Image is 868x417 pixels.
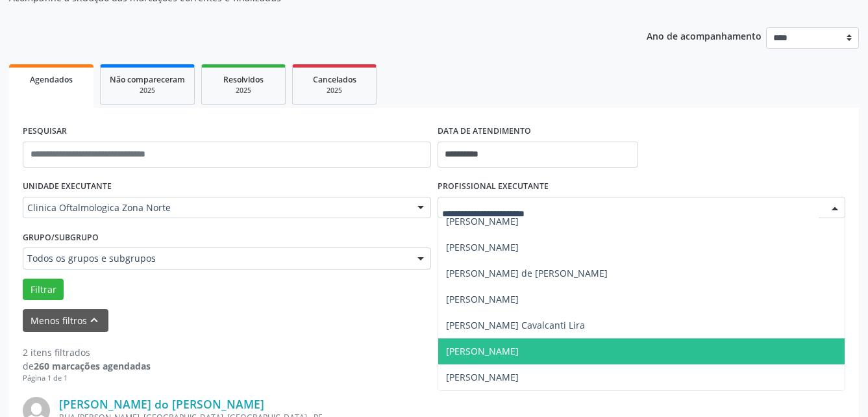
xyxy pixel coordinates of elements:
[647,27,762,44] p: Ano de acompanhamento
[23,346,151,359] div: 2 itens filtrados
[34,360,151,372] strong: 260 marcações agendadas
[446,241,519,253] span: [PERSON_NAME]
[23,177,112,197] label: UNIDADE EXECUTANTE
[313,74,356,85] span: Cancelados
[87,313,101,327] i: keyboard_arrow_up
[446,293,519,305] span: [PERSON_NAME]
[446,215,519,227] span: [PERSON_NAME]
[110,86,185,95] div: 2025
[23,373,151,384] div: Página 1 de 1
[446,345,519,357] span: [PERSON_NAME]
[223,74,264,85] span: Resolvidos
[23,227,99,247] label: Grupo/Subgrupo
[23,309,108,332] button: Menos filtroskeyboard_arrow_up
[438,121,531,142] label: DATA DE ATENDIMENTO
[302,86,367,95] div: 2025
[446,319,585,331] span: [PERSON_NAME] Cavalcanti Lira
[27,201,404,214] span: Clinica Oftalmologica Zona Norte
[23,359,151,373] div: de
[438,177,549,197] label: PROFISSIONAL EXECUTANTE
[59,397,264,411] a: [PERSON_NAME] do [PERSON_NAME]
[446,267,608,279] span: [PERSON_NAME] de [PERSON_NAME]
[211,86,276,95] div: 2025
[110,74,185,85] span: Não compareceram
[23,121,67,142] label: PESQUISAR
[27,252,404,265] span: Todos os grupos e subgrupos
[446,371,519,383] span: [PERSON_NAME]
[30,74,73,85] span: Agendados
[23,279,64,301] button: Filtrar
